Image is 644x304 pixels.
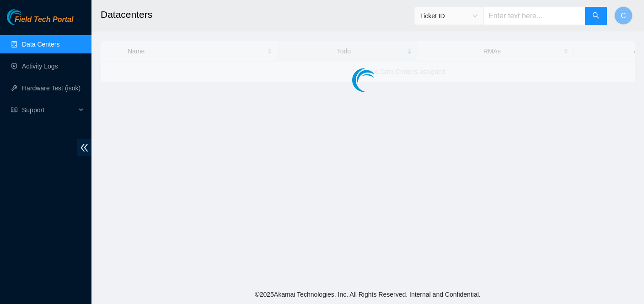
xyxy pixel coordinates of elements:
[7,9,46,25] img: Akamai Technologies
[11,107,17,113] span: read
[22,63,58,70] a: Activity Logs
[592,12,600,21] span: search
[77,139,91,156] span: double-left
[22,101,76,119] span: Support
[420,9,478,23] span: Ticket ID
[614,6,633,25] button: C
[483,7,585,25] input: Enter text here...
[22,84,80,92] a: Hardware Test (isok)
[15,16,73,24] span: Field Tech Portal
[621,10,626,21] span: C
[91,285,644,304] footer: © 2025 Akamai Technologies, Inc. All Rights Reserved. Internal and Confidential.
[585,7,607,25] button: search
[7,16,73,28] a: Akamai TechnologiesField Tech Portal
[22,41,59,48] a: Data Centers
